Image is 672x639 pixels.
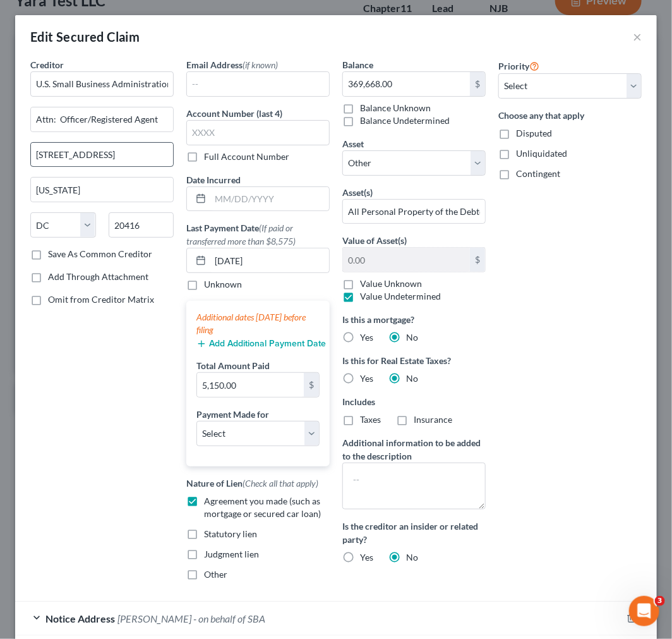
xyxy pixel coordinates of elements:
[48,271,148,283] label: Add Through Attachment
[360,114,450,127] label: Balance Undetermined
[186,58,278,71] label: Email Address
[360,102,431,114] label: Balance Unknown
[204,278,242,291] label: Unknown
[186,107,282,120] label: Account Number (last 4)
[360,332,373,343] span: Yes
[343,200,485,224] input: Specify...
[342,395,486,408] label: Includes
[498,109,642,122] label: Choose any that apply
[633,29,642,44] button: ×
[243,59,278,70] span: (if known)
[204,569,227,580] span: Other
[45,612,115,624] span: Notice Address
[210,187,329,211] input: MM/DD/YYYY
[186,477,318,490] label: Nature of Lien
[196,311,320,336] div: Additional dates [DATE] before filing
[31,143,173,167] input: Apt, Suite, etc...
[655,596,665,606] span: 3
[343,248,470,272] input: 0.00
[342,234,407,247] label: Value of Asset(s)
[196,359,270,372] label: Total Amount Paid
[343,72,470,96] input: 0.00
[204,549,259,559] span: Judgment lien
[406,552,418,563] span: No
[204,496,321,519] span: Agreement you made (such as mortgage or secured car loan)
[31,107,173,131] input: Enter address...
[196,408,269,421] label: Payment Made for
[48,294,154,305] span: Omit from Creditor Matrix
[360,552,373,563] span: Yes
[117,612,265,624] span: [PERSON_NAME] - on behalf of SBA
[304,373,319,397] div: $
[516,128,552,138] span: Disputed
[204,150,289,163] label: Full Account Number
[109,212,174,238] input: Enter zip...
[406,332,418,343] span: No
[30,71,174,97] input: Search creditor by name...
[629,596,659,626] iframe: Intercom live chat
[243,478,318,489] span: (Check all that apply)
[470,72,485,96] div: $
[342,138,364,149] span: Asset
[470,248,485,272] div: $
[360,277,422,290] label: Value Unknown
[30,28,140,46] div: Edit Secured Claim
[186,173,241,186] label: Date Incurred
[204,528,257,539] span: Statutory lien
[197,373,304,397] input: 0.00
[186,221,330,248] label: Last Payment Date
[30,59,64,70] span: Creditor
[360,290,441,303] label: Value Undetermined
[342,58,373,71] label: Balance
[360,414,381,425] span: Taxes
[342,520,486,546] label: Is the creditor an insider or related party?
[342,436,486,463] label: Additional information to be added to the description
[187,72,329,96] input: --
[342,354,486,367] label: Is this for Real Estate Taxes?
[342,313,486,326] label: Is this a mortgage?
[48,248,152,260] label: Save As Common Creditor
[414,414,452,425] span: Insurance
[210,248,329,272] input: MM/DD/YYYY
[360,373,373,384] span: Yes
[186,120,330,145] input: XXXX
[342,186,373,199] label: Asset(s)
[516,148,567,159] span: Unliquidated
[516,168,560,179] span: Contingent
[196,339,320,349] button: Add Additional Payment Date
[31,178,173,202] input: Enter city...
[406,373,418,384] span: No
[498,58,539,73] label: Priority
